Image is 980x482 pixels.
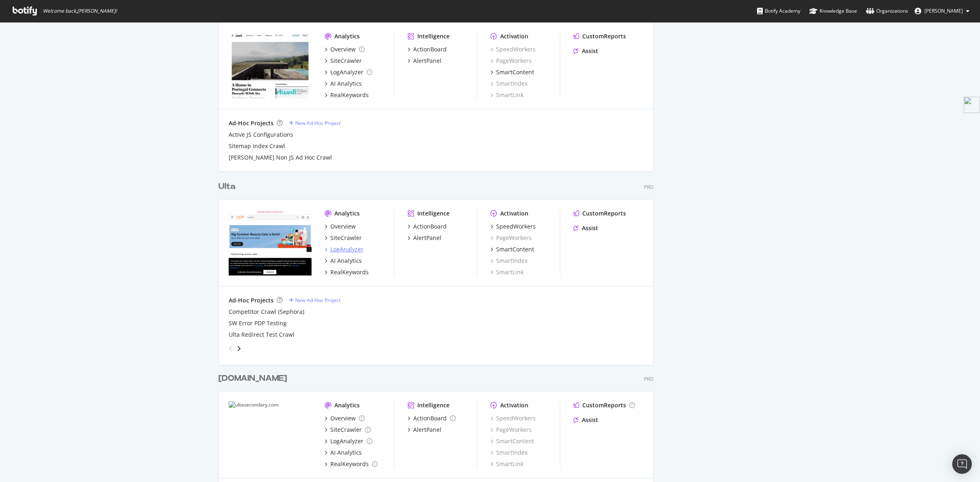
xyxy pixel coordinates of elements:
img: ultasecondary.com [229,401,312,468]
a: Ulta [218,181,239,193]
div: Analytics [334,401,360,409]
a: Overview [325,414,365,422]
div: RealKeywords [330,460,369,468]
div: ActionBoard [413,222,447,231]
a: RealKeywords [325,268,369,276]
span: Matthew Edgar [924,7,963,14]
div: Organizations [866,7,908,15]
div: Pro [644,375,653,382]
div: Overview [330,222,356,231]
a: SmartIndex [490,257,528,265]
a: AI Analytics [325,449,362,457]
div: SiteCrawler [330,234,362,242]
a: New Ad-Hoc Project [289,297,341,304]
a: RealKeywords [325,460,378,468]
a: SpeedWorkers [490,222,536,231]
div: AI Analytics [330,257,362,265]
div: Botify Academy [757,7,800,15]
div: Ad-Hoc Projects [229,296,274,304]
a: PageWorkers [490,57,532,65]
div: ActionBoard [413,45,447,53]
a: SpeedWorkers [490,414,536,422]
div: CustomReports [582,209,626,218]
div: AI Analytics [330,80,362,88]
a: LogAnalyzer [325,245,363,253]
div: Assist [582,224,598,232]
div: Ad-Hoc Projects [229,119,274,127]
div: LogAnalyzer [330,68,363,76]
div: Assist [582,47,598,55]
div: SiteCrawler [330,426,362,434]
div: New Ad-Hoc Project [295,297,341,304]
a: Overview [325,222,356,231]
div: [PERSON_NAME] Non JS Ad Hoc Crawl [229,153,332,162]
div: AlertPanel [413,57,441,65]
a: SmartLink [490,91,523,99]
div: LogAnalyzer [330,437,363,445]
a: SmartLink [490,460,523,468]
div: [DOMAIN_NAME] [218,373,287,384]
div: SmartContent [496,68,534,76]
div: angle-right [236,344,242,353]
div: SmartContent [490,437,534,445]
a: LogAnalyzer [325,68,372,76]
div: Activation [500,32,528,40]
div: Activation [500,209,528,218]
div: AlertPanel [413,426,441,434]
div: SpeedWorkers [496,222,536,231]
div: Analytics [334,32,360,40]
div: Overview [330,414,356,422]
a: AlertPanel [408,57,441,65]
div: SpeedWorkers [490,45,536,53]
a: AlertPanel [408,234,441,242]
a: SmartContent [490,245,534,253]
div: SmartContent [496,245,534,253]
div: CustomReports [582,401,626,409]
div: New Ad-Hoc Project [295,120,341,127]
div: RealKeywords [330,91,369,99]
div: Pro [644,184,653,191]
a: SiteCrawler [325,426,371,434]
a: Assist [573,47,598,55]
a: CustomReports [573,32,626,40]
div: Ulta [218,181,236,193]
a: CustomReports [573,209,626,218]
a: ActionBoard [408,414,456,422]
a: SmartIndex [490,449,528,457]
div: Sitemap Index Crawl [229,142,285,150]
a: Competitor Crawl (Sephora) [229,308,304,316]
a: PageWorkers [490,234,532,242]
div: Intelligence [417,209,450,218]
a: [DOMAIN_NAME] [218,373,290,384]
a: Overview [325,45,365,53]
a: SiteCrawler [325,57,362,65]
div: SiteCrawler [330,57,362,65]
a: CustomReports [573,401,635,409]
div: Knowledge Base [809,7,857,15]
a: Active JS Configurations [229,131,293,139]
div: PageWorkers [490,426,532,434]
a: SiteCrawler [325,234,362,242]
a: SmartIndex [490,80,528,88]
div: Intelligence [417,401,450,409]
div: Ulta Redirect Test Crawl [229,331,294,339]
div: RealKeywords [330,268,369,276]
a: AI Analytics [325,80,362,88]
div: Activation [500,401,528,409]
div: AI Analytics [330,449,362,457]
div: ActionBoard [413,414,447,422]
div: Intelligence [417,32,450,40]
a: SW Error PDP Testing [229,319,287,327]
a: ActionBoard [408,222,447,231]
div: Overview [330,45,356,53]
